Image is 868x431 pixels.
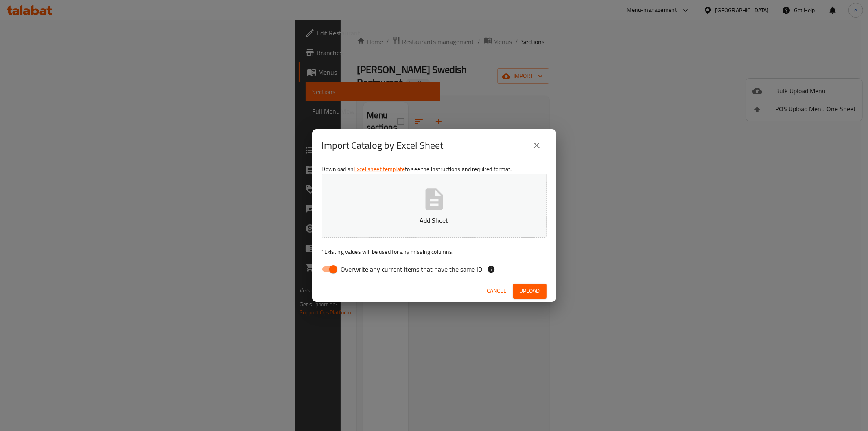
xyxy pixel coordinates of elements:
[484,284,510,299] button: Cancel
[520,286,540,296] span: Upload
[513,284,547,299] button: Upload
[322,139,444,152] h2: Import Catalog by Excel Sheet
[341,264,484,274] span: Overwrite any current items that have the same ID.
[322,174,547,238] button: Add Sheet
[487,265,495,273] svg: If the overwrite option isn't selected, then the items that match an existing ID will be ignored ...
[527,136,547,155] button: close
[487,286,507,296] span: Cancel
[312,162,556,280] div: Download an to see the instructions and required format.
[354,164,405,174] a: Excel sheet template
[335,215,534,225] p: Add Sheet
[322,248,547,256] p: Existing values will be used for any missing columns.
